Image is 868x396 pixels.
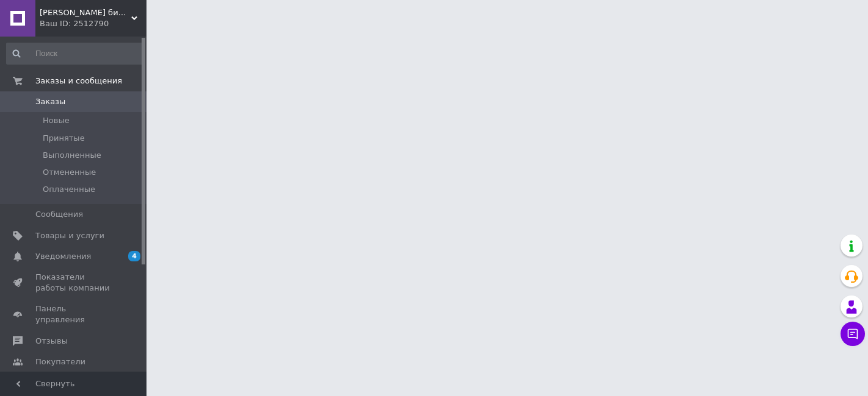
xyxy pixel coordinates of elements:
span: Заказы [35,96,65,107]
span: Покупатели [35,356,85,367]
span: Сообщения [35,209,83,220]
span: Новые [43,115,70,126]
span: Елизавета Ювелирная бижутерия [40,7,131,18]
input: Поиск [6,43,144,65]
span: Уведомления [35,251,91,262]
span: Выполненные [43,150,101,161]
button: Чат с покупателем [841,322,865,346]
span: 4 [128,251,140,261]
span: Отмененные [43,167,96,178]
span: Заказы и сообщения [35,76,122,87]
div: Ваш ID: 2512790 [40,18,146,29]
span: Товары и услуги [35,230,104,241]
span: Отзывы [35,336,68,347]
span: Принятые [43,133,85,144]
span: Панель управления [35,303,113,325]
span: Оплаченные [43,184,95,195]
span: Показатели работы компании [35,272,113,294]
